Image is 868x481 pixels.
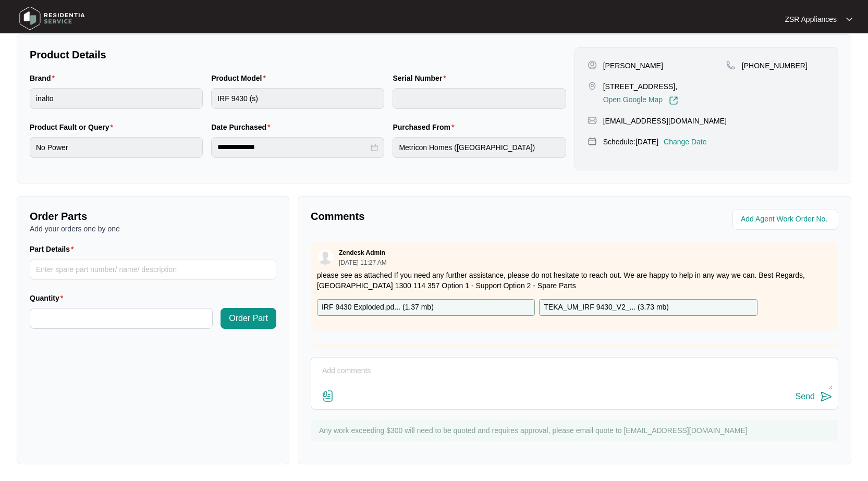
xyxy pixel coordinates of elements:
[393,137,566,158] input: Purchased From
[30,88,203,109] input: Brand
[30,244,78,254] label: Part Details
[588,137,597,146] img: map-pin
[30,309,212,328] input: Quantity
[229,312,268,325] span: Order Part
[741,213,832,226] input: Add Agent Work Order No.
[603,137,658,147] p: Schedule: [DATE]
[16,3,89,34] img: residentia service logo
[785,14,837,24] p: ZSR Appliances
[726,60,736,70] img: map-pin
[30,137,203,158] input: Product Fault or Query
[393,122,458,132] label: Purchased From
[742,60,808,71] p: [PHONE_NUMBER]
[664,137,707,147] p: Change Date
[820,390,833,403] img: send-icon.svg
[211,88,384,109] input: Product Model
[317,249,333,265] img: user.svg
[30,293,67,303] label: Quantity
[846,17,852,22] img: dropdown arrow
[544,302,669,313] p: TEKA_UM_IRF 9430_V2_... ( 3.73 mb )
[796,392,815,401] div: Send
[30,122,117,132] label: Product Fault or Query
[393,88,566,109] input: Serial Number
[30,73,59,83] label: Brand
[30,209,276,224] p: Order Parts
[796,390,833,404] button: Send
[339,249,385,257] p: Zendesk Admin
[322,302,434,313] p: IRF 9430 Exploded.pd... ( 1.37 mb )
[669,96,678,105] img: Link-External
[322,390,334,402] img: file-attachment-doc.svg
[603,116,727,126] p: [EMAIL_ADDRESS][DOMAIN_NAME]
[217,142,369,153] input: Date Purchased
[211,122,274,132] label: Date Purchased
[319,425,833,436] p: Any work exceeding $300 will need to be quoted and requires approval, please email quote to [EMAI...
[588,60,597,70] img: user-pin
[311,209,567,224] p: Comments
[603,60,663,71] p: [PERSON_NAME]
[393,73,450,83] label: Serial Number
[588,116,597,125] img: map-pin
[588,81,597,91] img: map-pin
[603,81,678,92] p: [STREET_ADDRESS],
[221,308,276,329] button: Order Part
[339,260,387,266] p: [DATE] 11:27 AM
[30,47,566,62] p: Product Details
[603,96,678,105] a: Open Google Map
[30,224,276,234] p: Add your orders one by one
[317,270,832,291] p: please see as attached If you need any further assistance, please do not hesitate to reach out. W...
[30,259,276,280] input: Part Details
[211,73,270,83] label: Product Model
